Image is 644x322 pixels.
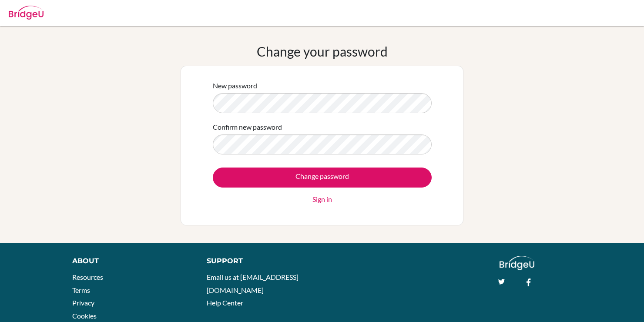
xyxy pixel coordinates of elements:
input: Change password [213,168,432,188]
div: About [72,256,188,266]
h1: Change your password [257,44,388,59]
img: logo_white@2x-f4f0deed5e89b7ecb1c2cc34c3e3d731f90f0f143d5ea2071677605dd97b5244.png [500,256,535,270]
a: Help Center [207,299,243,307]
img: Bridge-U [9,6,44,20]
a: Resources [72,273,103,281]
a: Sign in [312,194,332,205]
label: New password [213,80,257,91]
a: Privacy [72,299,94,307]
div: Support [207,256,313,266]
a: Email us at [EMAIL_ADDRESS][DOMAIN_NAME] [207,273,299,294]
a: Cookies [72,312,97,320]
a: Terms [72,286,90,294]
label: Confirm new password [213,122,282,132]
